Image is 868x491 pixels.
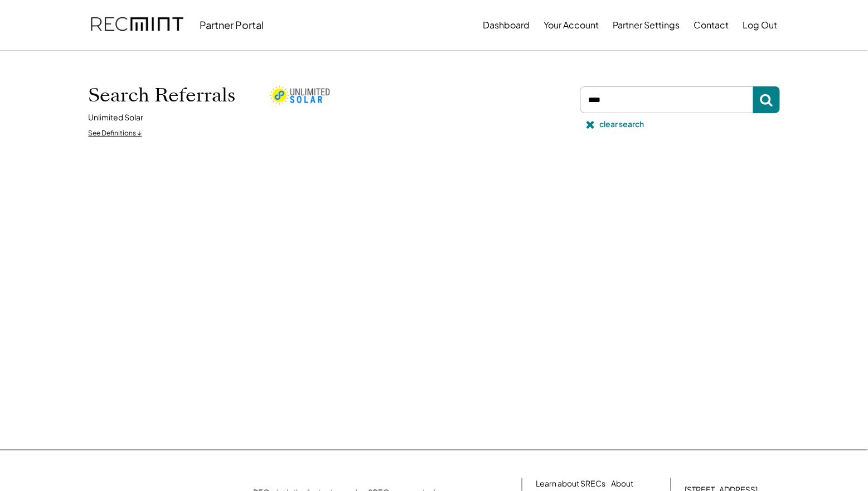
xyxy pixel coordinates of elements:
[600,119,644,130] div: clear search
[89,129,142,138] div: See Definitions ↓
[612,478,634,489] a: About
[536,478,606,489] a: Learn about SRECs
[743,14,778,36] button: Log Out
[89,112,144,123] div: Unlimited Solar
[89,84,236,107] h1: Search Referrals
[483,14,530,36] button: Dashboard
[613,14,680,36] button: Partner Settings
[694,14,729,36] button: Contact
[269,85,331,106] img: unlimited-solar.png
[200,18,264,31] div: Partner Portal
[544,14,599,36] button: Your Account
[91,6,183,44] img: recmint-logotype%403x.png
